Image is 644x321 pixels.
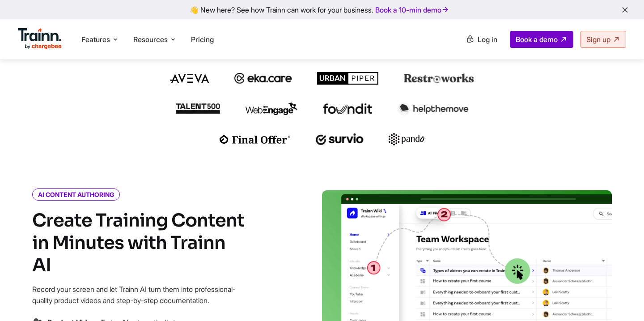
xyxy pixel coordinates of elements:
[599,278,644,321] iframe: Chat Widget
[316,133,364,145] img: survio logo
[322,103,373,114] img: foundit logo
[133,34,168,44] span: Resources
[32,188,120,201] i: AI CONTENT AUTHORING
[175,103,220,114] img: talent500 logo
[170,74,209,83] img: aveva logo
[81,34,110,44] span: Features
[220,135,291,144] img: finaloffer logo
[234,73,292,84] img: ekacare logo
[398,103,469,115] img: helpthemove logo
[404,73,474,83] img: restroworks logo
[18,28,62,50] img: Trainn Logo
[510,31,573,48] a: Book a demo
[373,4,451,16] a: Book a 10-min demo
[191,35,214,44] a: Pricing
[478,35,497,44] span: Log in
[586,35,610,44] span: Sign up
[389,133,424,146] img: pando logo
[32,284,247,306] p: Record your screen and let Trainn AI turn them into professional-quality product videos and step-...
[580,31,626,48] a: Sign up
[317,72,379,85] img: urbanpiper logo
[5,5,639,14] div: 👋 New here? See how Trainn can work for your business.
[32,210,247,277] h2: Create Training Content in Minutes with Trainn AI
[516,35,558,44] span: Book a demo
[461,31,503,47] a: Log in
[246,103,297,115] img: webengage logo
